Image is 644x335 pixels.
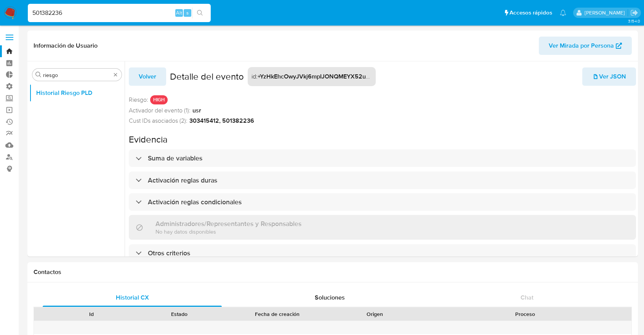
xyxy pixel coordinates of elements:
h1: Información de Usuario [34,42,98,50]
button: Buscar [35,72,42,78]
h3: Activación reglas condicionales [148,198,242,206]
div: Activación reglas condicionales [129,193,636,211]
h2: Detalle del evento [170,71,244,82]
span: Soluciones [315,293,345,302]
button: Volver [129,67,166,86]
div: Administradores/Representantes y ResponsablesNo hay datos disponibles [129,215,636,240]
p: juan.tosini@mercadolibre.com [585,9,628,16]
h3: Otros criterios [148,249,190,257]
input: Buscar usuario o caso... [28,8,211,18]
span: Riesgo : [129,96,148,104]
span: Activador del evento (1): [129,106,191,115]
a: Notificaciones [560,10,566,16]
strong: 303415412, 501382236 [189,117,254,125]
span: id : [252,72,258,81]
h3: Suma de variables [148,154,202,162]
h2: Evidencia [129,134,636,145]
div: Id [53,310,130,318]
div: Fecha de creación [229,310,325,318]
p: HIGH [150,95,168,104]
div: Proceso [424,310,626,318]
span: Accesos rápidos [509,9,552,17]
span: Ver JSON [592,68,626,85]
div: Otros criterios [129,244,636,262]
h1: Contactos [34,268,632,276]
span: Volver [139,68,156,85]
button: Borrar [112,72,119,78]
input: Buscar [43,72,111,79]
div: Origen [336,310,413,318]
span: Cust IDs asociados (2): [129,117,187,125]
span: Chat [521,293,533,302]
span: Ver Mirada por Persona [549,37,614,55]
p: No hay datos disponibles [155,228,301,235]
button: Ver Mirada por Persona [539,37,632,55]
strong: +YzHkEhcOwyJVkj6mpIJONQMEYX52uBn3KxC9xi1xsX4xUzF6/0wYu+ott9mu4ndp0+t1KGlrI2e52ZiX3WoSw== [258,72,557,81]
div: Estado [141,310,218,318]
span: s [186,9,189,16]
a: Salir [630,9,638,17]
h3: Administradores/Representantes y Responsables [155,220,301,228]
button: Historial Riesgo PLD [29,84,125,102]
span: Historial CX [116,293,149,302]
strong: usr [192,106,201,115]
span: Alt [176,9,182,16]
button: Ver JSON [582,67,636,86]
div: Suma de variables [129,149,636,167]
h3: Activación reglas duras [148,176,217,184]
button: search-icon [192,8,208,18]
div: Activación reglas duras [129,172,636,189]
